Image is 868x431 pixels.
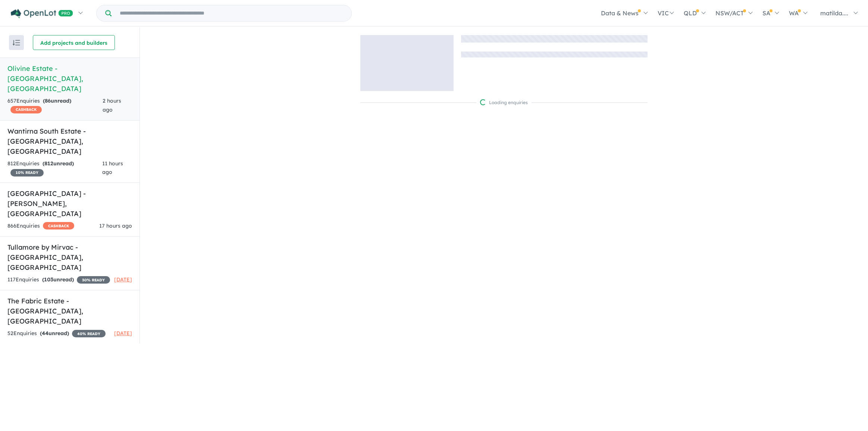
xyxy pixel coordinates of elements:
span: [DATE] [114,330,132,337]
span: 812 [44,160,53,167]
div: 657 Enquir ies [7,97,103,115]
div: 866 Enquir ies [7,222,74,231]
span: 86 [45,97,51,104]
h5: Wantirna South Estate - [GEOGRAPHIC_DATA] , [GEOGRAPHIC_DATA] [7,126,132,156]
strong: ( unread) [42,276,74,283]
h5: Tullamore by Mirvac - [GEOGRAPHIC_DATA] , [GEOGRAPHIC_DATA] [7,242,132,272]
img: sort.svg [13,40,20,46]
div: 52 Enquir ies [7,329,106,338]
span: 11 hours ago [102,160,123,176]
span: 10 % READY [10,169,44,177]
span: 2 hours ago [103,97,121,113]
span: 17 hours ago [99,222,132,229]
h5: Olivine Estate - [GEOGRAPHIC_DATA] , [GEOGRAPHIC_DATA] [7,63,132,94]
span: 103 [44,276,53,283]
button: Add projects and builders [33,35,115,50]
input: Try estate name, suburb, builder or developer [113,5,350,21]
span: CASHBACK [10,106,42,113]
img: Openlot PRO Logo White [11,9,73,18]
span: 40 % READY [72,330,106,337]
span: matilda.... [820,9,848,17]
span: 30 % READY [77,276,110,284]
div: Loading enquiries [480,99,528,106]
div: 812 Enquir ies [7,159,102,177]
div: 117 Enquir ies [7,275,110,284]
h5: [GEOGRAPHIC_DATA] - [PERSON_NAME] , [GEOGRAPHIC_DATA] [7,188,132,219]
span: 44 [42,330,48,337]
h5: The Fabric Estate - [GEOGRAPHIC_DATA] , [GEOGRAPHIC_DATA] [7,296,132,326]
strong: ( unread) [40,330,69,337]
strong: ( unread) [43,160,74,167]
strong: ( unread) [43,97,71,104]
span: [DATE] [114,276,132,283]
span: CASHBACK [43,222,74,229]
